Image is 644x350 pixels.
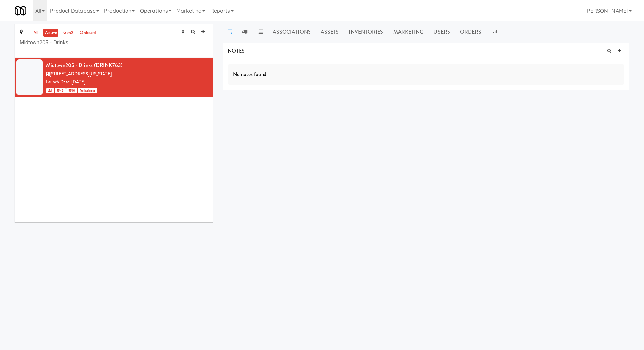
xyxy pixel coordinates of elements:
[66,88,77,93] span: 10
[32,29,40,37] a: all
[46,60,208,70] div: Midtown205 - Drinks (DRINK763)
[50,71,112,77] span: [STREET_ADDRESS][US_STATE]
[43,29,58,37] a: active
[455,24,487,40] a: Orders
[344,24,388,40] a: Inventories
[46,88,54,93] span: 1
[78,29,98,37] a: onboard
[55,88,65,93] span: 42
[15,5,26,16] img: Micromart
[428,24,455,40] a: Users
[228,47,245,55] span: NOTES
[268,24,316,40] a: Associations
[78,88,97,93] span: Tax included
[388,24,429,40] a: Marketing
[15,58,213,97] li: Midtown205 - Drinks (DRINK763)[STREET_ADDRESS][US_STATE]Launch Date: [DATE] 1 42 10Tax included
[316,24,344,40] a: Assets
[20,37,208,49] input: Search site
[62,29,75,37] a: gen2
[46,78,208,86] div: Launch Date: [DATE]
[228,64,624,85] div: No notes found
